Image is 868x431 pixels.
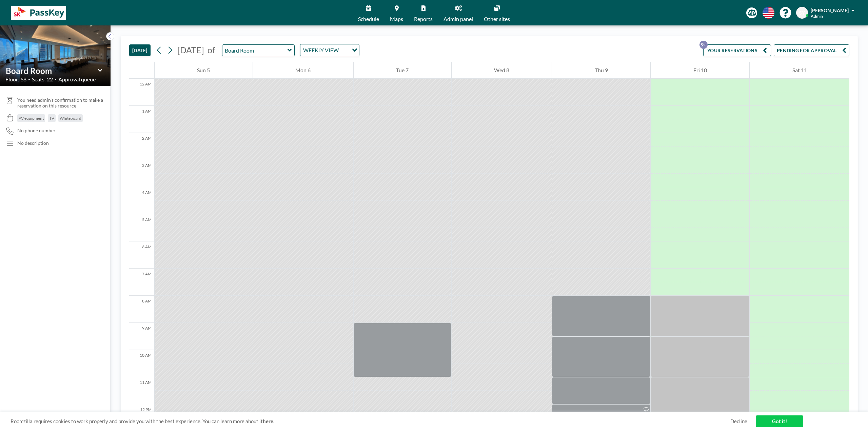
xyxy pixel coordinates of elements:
span: of [208,45,215,55]
span: Reports [414,16,433,22]
div: Tue 7 [354,62,451,79]
div: 11 AM [129,377,154,404]
div: Mon 6 [253,62,353,79]
input: Search for option [341,46,348,55]
div: Fri 10 [651,62,749,79]
div: 4 AM [129,187,154,214]
input: Board Room [6,66,98,76]
a: here. [263,418,274,424]
span: Admin [811,14,823,19]
div: 9 AM [129,323,154,350]
div: Sun 5 [155,62,253,79]
div: Thu 9 [552,62,650,79]
span: TV [49,116,54,121]
span: Approval queue [58,76,96,83]
button: PENDING FOR APPROVAL [774,44,849,56]
div: Search for option [300,44,359,56]
span: [PERSON_NAME] [811,7,849,13]
img: organization-logo [11,6,66,20]
a: Decline [730,418,747,425]
input: Board Room [222,45,288,56]
div: 10 AM [129,350,154,377]
p: 9+ [699,41,708,49]
div: 7 AM [129,269,154,296]
span: • [28,77,30,81]
span: SY [799,10,805,16]
span: Whiteboard [60,116,81,121]
button: [DATE] [129,44,151,56]
span: Schedule [358,16,379,22]
span: AV equipment [19,116,44,121]
div: 8 AM [129,296,154,323]
div: 12 AM [129,79,154,106]
span: Maps [390,16,403,22]
span: Admin panel [443,16,473,22]
div: Sat 11 [750,62,849,79]
span: WEEKLY VIEW [302,46,340,55]
div: 1 AM [129,106,154,133]
a: Got it! [756,415,803,427]
div: No description [17,140,49,146]
span: Roomzilla requires cookies to work properly and provide you with the best experience. You can lea... [11,418,730,425]
span: Other sites [484,16,510,22]
span: [DATE] [177,45,204,55]
span: No phone number [17,128,56,134]
span: You need admin's confirmation to make a reservation on this resource [17,97,105,109]
button: YOUR RESERVATIONS9+ [703,44,771,56]
div: Wed 8 [452,62,552,79]
div: 5 AM [129,214,154,241]
div: 2 AM [129,133,154,160]
div: 6 AM [129,241,154,269]
span: • [55,77,57,81]
div: 3 AM [129,160,154,187]
span: Floor: 68 [5,76,26,83]
span: Seats: 22 [32,76,53,83]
